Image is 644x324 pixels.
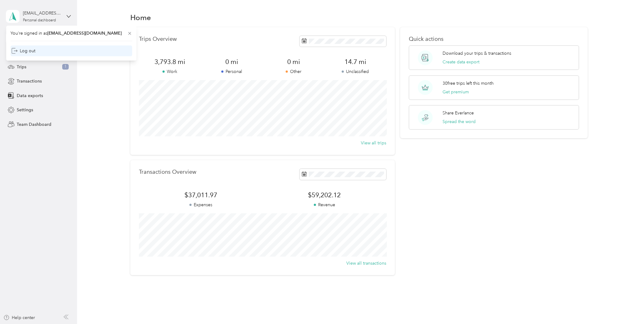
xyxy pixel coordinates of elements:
[11,48,35,54] div: Log out
[17,64,26,70] span: Trips
[346,260,386,266] button: View all transactions
[443,80,494,87] p: 30 free trips left this month
[409,36,579,42] p: Quick actions
[201,68,263,75] p: Personal
[262,68,324,75] p: Other
[443,110,474,116] p: Share Everlance
[262,191,386,199] span: $59,202.12
[139,202,262,208] p: Expenses
[609,289,644,324] iframe: Everlance-gr Chat Button Frame
[17,78,42,84] span: Transactions
[201,58,263,66] span: 0 mi
[17,107,33,113] span: Settings
[47,31,122,36] span: [EMAIL_ADDRESS][DOMAIN_NAME]
[3,314,35,321] button: Help center
[23,19,56,22] div: Personal dashboard
[443,59,479,65] button: Create data export
[443,50,511,57] p: Download your trips & transactions
[361,140,386,146] button: View all trips
[11,30,132,36] span: You’re signed in as
[130,14,151,21] h1: Home
[139,191,262,199] span: $37,011.97
[139,68,201,75] p: Work
[17,121,51,128] span: Team Dashboard
[23,10,62,16] div: [EMAIL_ADDRESS][DOMAIN_NAME]
[62,64,69,70] span: 1
[139,58,201,66] span: 3,793.8 mi
[17,92,43,99] span: Data exports
[443,118,476,125] button: Spread the word
[324,58,386,66] span: 14.7 mi
[262,58,324,66] span: 0 mi
[139,36,177,42] p: Trips Overview
[139,169,196,175] p: Transactions Overview
[443,89,469,95] button: Get premium
[324,68,386,75] p: Unclassified
[262,202,386,208] p: Revenue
